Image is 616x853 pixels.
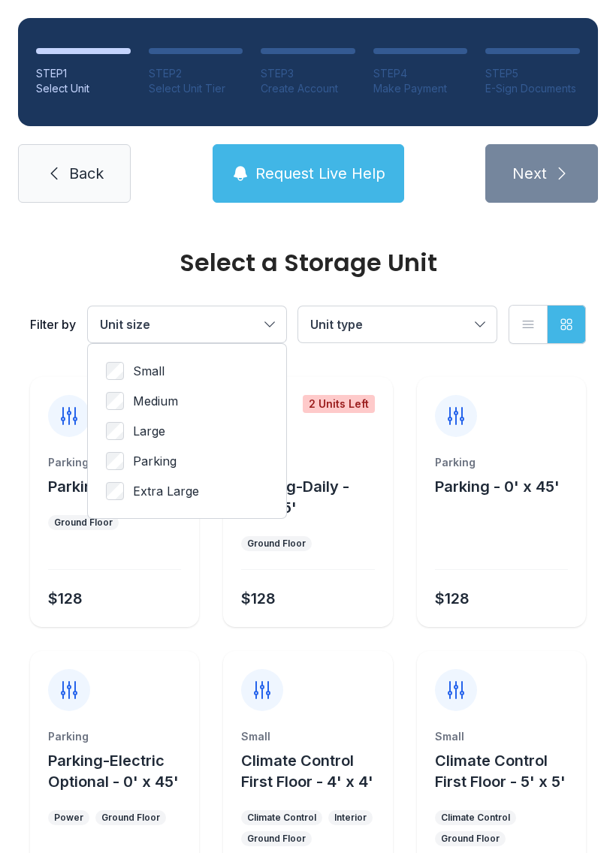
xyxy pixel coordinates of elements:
[441,833,500,845] div: Ground Floor
[106,362,124,380] input: Small
[303,395,375,413] div: 2 Units Left
[133,392,178,410] span: Medium
[247,833,306,845] div: Ground Floor
[247,812,316,824] div: Climate Control
[298,306,497,342] button: Unit type
[241,752,373,791] span: Climate Control First Floor - 4' x 4'
[149,66,243,81] div: STEP 2
[54,517,113,529] div: Ground Floor
[100,317,150,332] span: Unit size
[435,752,566,791] span: Climate Control First Floor - 5' x 5'
[373,66,468,81] div: STEP 4
[334,812,367,824] div: Interior
[106,392,124,410] input: Medium
[133,452,177,470] span: Parking
[435,588,470,609] div: $128
[48,476,173,497] button: Parking - 0' x 45'
[48,750,193,792] button: Parking-Electric Optional - 0' x 45'
[36,66,131,81] div: STEP 1
[441,812,510,824] div: Climate Control
[48,455,181,470] div: Parking
[101,812,160,824] div: Ground Floor
[30,251,586,275] div: Select a Storage Unit
[241,750,386,792] button: Climate Control First Floor - 4' x 4'
[149,81,243,96] div: Select Unit Tier
[88,306,286,342] button: Unit size
[133,362,165,380] span: Small
[247,538,306,550] div: Ground Floor
[435,750,580,792] button: Climate Control First Floor - 5' x 5'
[69,163,104,184] span: Back
[435,455,568,470] div: Parking
[54,812,83,824] div: Power
[255,163,385,184] span: Request Live Help
[241,455,374,470] div: Parking
[133,422,165,440] span: Large
[241,588,276,609] div: $128
[30,315,76,333] div: Filter by
[133,482,199,500] span: Extra Large
[241,476,386,518] button: Parking-Daily - 0' x 45'
[48,752,179,791] span: Parking-Electric Optional - 0' x 45'
[485,66,580,81] div: STEP 5
[512,163,547,184] span: Next
[106,422,124,440] input: Large
[48,729,181,744] div: Parking
[310,317,363,332] span: Unit type
[36,81,131,96] div: Select Unit
[241,478,349,517] span: Parking-Daily - 0' x 45'
[106,452,124,470] input: Parking
[261,81,355,96] div: Create Account
[373,81,468,96] div: Make Payment
[241,729,374,744] div: Small
[106,482,124,500] input: Extra Large
[435,478,560,496] span: Parking - 0' x 45'
[48,478,173,496] span: Parking - 0' x 45'
[48,588,83,609] div: $128
[435,729,568,744] div: Small
[485,81,580,96] div: E-Sign Documents
[261,66,355,81] div: STEP 3
[435,476,560,497] button: Parking - 0' x 45'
